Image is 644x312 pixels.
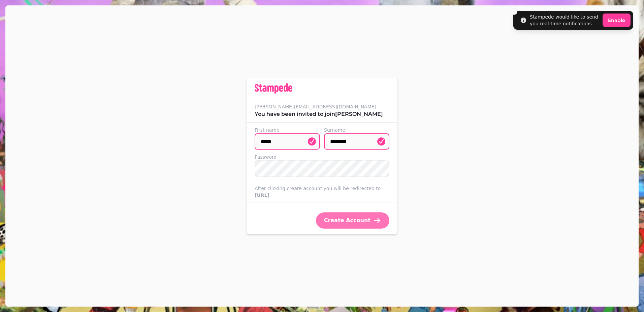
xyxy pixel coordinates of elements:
[603,14,631,27] button: Enable
[511,8,517,15] button: Close toast
[324,218,371,223] span: Create Account
[530,14,600,27] div: Stampede would like to send you real-time notifications
[316,212,389,229] button: Create Account
[255,110,389,118] p: You have been invited to join [PERSON_NAME]
[324,127,389,133] label: Surname
[255,185,389,199] label: After clicking create account you will be redirected to
[255,103,389,110] label: [PERSON_NAME][EMAIL_ADDRESS][DOMAIN_NAME]
[255,192,269,198] strong: [URL]
[255,127,320,133] label: First name
[255,154,389,160] label: Password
